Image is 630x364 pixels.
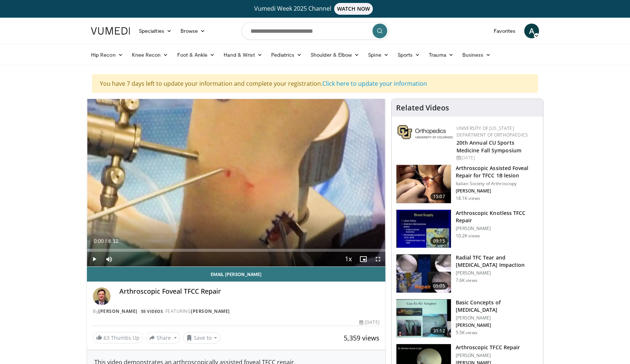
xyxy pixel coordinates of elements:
[396,299,451,338] img: fca016a0-5798-444f-960e-01c0017974b3.150x105_q85_crop-smart_upscale.jpg
[396,254,539,293] a: 05:05 Radial TFC Tear and [MEDICAL_DATA] Impaction [PERSON_NAME] 7.6K views
[396,210,451,248] img: 75335_0000_3.png.150x105_q85_crop-smart_upscale.jpg
[456,209,539,224] h3: Arthroscopic Knotless TFCC Repair
[456,195,480,201] p: 18.1K views
[430,327,448,335] span: 31:12
[87,252,102,266] button: Play
[104,334,109,341] span: 63
[359,319,379,326] div: [DATE]
[241,22,389,40] input: Search topics, interventions
[396,103,449,112] h4: Related Videos
[334,3,373,15] span: WATCH NOW
[524,24,539,38] a: A
[105,238,107,244] span: /
[456,315,539,321] p: [PERSON_NAME]
[306,47,364,62] a: Shoulder & Elbow
[456,278,477,283] p: 7.6K views
[139,308,165,314] a: 55 Videos
[456,353,520,358] p: [PERSON_NAME]
[424,47,458,62] a: Trauma
[396,209,539,248] a: 09:15 Arthroscopic Knotless TFCC Repair [PERSON_NAME] 10.2K views
[364,47,393,62] a: Spine
[93,308,379,315] div: By FEATURING
[108,238,118,244] span: 6:12
[456,125,528,138] a: University of [US_STATE] Department of Orthopaedics
[456,155,537,161] div: [DATE]
[102,252,116,266] button: Mute
[91,27,130,35] img: VuMedi Logo
[430,282,448,290] span: 05:05
[127,47,173,62] a: Knee Recon
[456,322,539,328] p: [PERSON_NAME]
[396,299,539,338] a: 31:12 Basic Concepts of [MEDICAL_DATA] [PERSON_NAME] [PERSON_NAME] 5.5K views
[87,99,385,267] video-js: Video Player
[93,287,111,305] img: Avatar
[489,24,520,38] a: Favorites
[456,226,539,232] p: [PERSON_NAME]
[456,233,480,239] p: 10.2K views
[396,165,539,204] a: 15:07 Arthroscopic Assisted Foveal Repair for TFCC 1B lesion Italian Society of Arthroscopy [PERS...
[92,74,538,93] div: You have 7 days left to update your information and complete your registration.
[396,165,451,203] img: 296995_0003_1.png.150x105_q85_crop-smart_upscale.jpg
[456,188,539,194] p: [PERSON_NAME]
[396,254,451,293] img: b7c0ed47-2112-40d6-bf60-9a0c11b62083.150x105_q85_crop-smart_upscale.jpg
[456,181,539,187] p: Italian Society of Arthroscopy
[341,252,356,266] button: Playback Rate
[430,193,448,200] span: 15:07
[344,333,379,342] span: 5,359 views
[134,24,176,38] a: Specialties
[93,332,143,343] a: 63 Thumbs Up
[173,47,220,62] a: Foot & Ankle
[393,47,425,62] a: Sports
[191,308,230,314] a: [PERSON_NAME]
[219,47,267,62] a: Hand & Wrist
[98,308,137,314] a: [PERSON_NAME]
[371,252,385,266] button: Fullscreen
[92,3,538,15] a: Vumedi Week 2025 ChannelWATCH NOW
[119,287,379,296] h4: Arthroscopic Foveal TFCC Repair
[456,299,539,314] h3: Basic Concepts of [MEDICAL_DATA]
[356,252,371,266] button: Enable picture-in-picture mode
[456,270,539,276] p: [PERSON_NAME]
[267,47,306,62] a: Pediatrics
[456,254,539,269] h3: Radial TFC Tear and [MEDICAL_DATA] Impaction
[87,47,127,62] a: Hip Recon
[398,125,453,139] img: 355603a8-37da-49b6-856f-e00d7e9307d3.png.150x105_q85_autocrop_double_scale_upscale_version-0.2.png
[456,330,477,336] p: 5.5K views
[456,139,521,154] a: 20th Annual CU Sports Medicine Fall Symposium
[87,267,385,282] a: Email [PERSON_NAME]
[146,332,180,344] button: Share
[456,165,539,179] h3: Arthroscopic Assisted Foveal Repair for TFCC 1B lesion
[430,237,448,245] span: 09:15
[322,79,427,88] a: Click here to update your information
[94,238,104,244] span: 0:00
[183,332,221,344] button: Save to
[176,24,210,38] a: Browse
[456,344,520,351] h3: Arthroscopic TFCC Repair
[458,47,496,62] a: Business
[87,249,385,252] div: Progress Bar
